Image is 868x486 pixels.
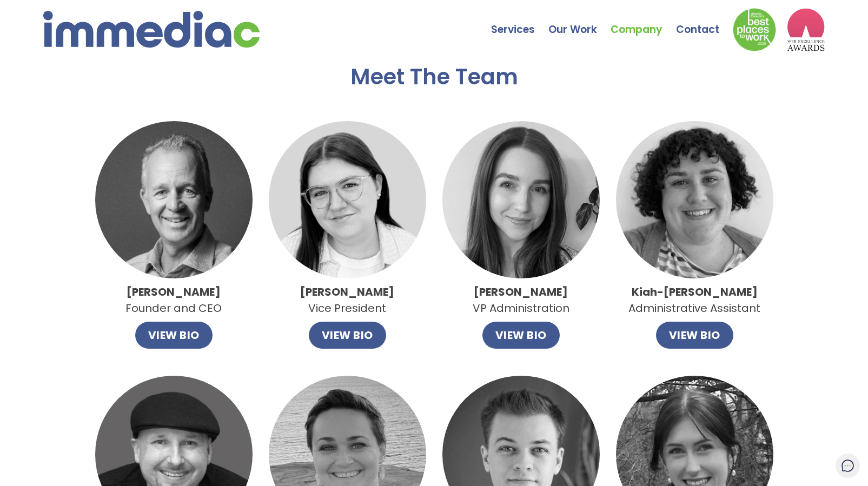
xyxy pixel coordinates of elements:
a: Company [611,3,676,41]
a: Services [491,3,548,41]
img: Catlin.jpg [269,121,426,278]
button: VIEW BIO [656,322,733,349]
img: Alley.jpg [442,121,600,278]
button: VIEW BIO [135,322,213,349]
p: Vice President [300,284,394,316]
strong: Kiah-[PERSON_NAME] [632,284,758,299]
p: Founder and CEO [125,284,222,316]
h2: Meet The Team [350,65,518,89]
strong: [PERSON_NAME] [127,284,221,299]
button: VIEW BIO [309,322,386,349]
p: Administrative Assistant [628,284,760,316]
a: Contact [676,3,733,41]
a: Our Work [548,3,611,41]
strong: [PERSON_NAME] [300,284,394,299]
img: imageedit_1_9466638877.jpg [616,121,773,278]
strong: [PERSON_NAME] [474,284,568,299]
p: VP Administration [473,284,569,316]
img: immediac [43,11,260,48]
img: John.jpg [95,121,253,278]
img: logo2_wea_nobg.webp [787,8,825,51]
button: VIEW BIO [482,322,560,349]
img: Down [733,8,776,51]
